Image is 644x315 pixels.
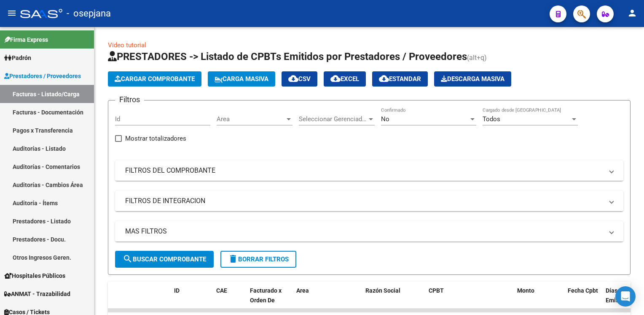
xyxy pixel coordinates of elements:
span: Mostrar totalizadores [125,133,186,144]
span: Facturado x Orden De [250,287,282,304]
span: Firma Express [4,35,48,44]
span: Razón Social [365,287,400,294]
span: PRESTADORES -> Listado de CPBTs Emitidos por Prestadores / Proveedores [108,51,467,62]
span: EXCEL [330,75,359,83]
span: CSV [288,75,311,83]
mat-icon: cloud_download [330,73,341,84]
mat-icon: search [123,254,133,264]
mat-icon: menu [7,8,17,18]
span: No [381,115,389,123]
span: CAE [216,287,227,294]
span: Padrón [4,53,31,62]
span: Prestadores / Proveedores [4,71,81,81]
mat-expansion-panel-header: FILTROS DEL COMPROBANTE [115,160,623,181]
span: Buscar Comprobante [123,255,206,263]
button: Cargar Comprobante [108,71,201,87]
mat-panel-title: MAS FILTROS [125,227,603,236]
span: Descarga Masiva [441,75,504,83]
mat-icon: cloud_download [379,73,389,84]
span: (alt+q) [467,54,487,62]
mat-icon: cloud_download [288,73,298,84]
span: Hospitales Públicos [4,271,65,280]
span: Cargar Comprobante [115,75,195,83]
span: - osepjana [67,4,111,23]
span: Carga Masiva [215,75,268,83]
mat-panel-title: FILTROS DE INTEGRACION [125,196,603,206]
mat-icon: delete [228,254,238,264]
button: Borrar Filtros [220,251,296,268]
span: Estandar [379,75,421,83]
span: Todos [483,115,500,123]
button: Estandar [372,71,428,87]
div: Open Intercom Messenger [615,286,636,307]
span: CPBT [429,287,444,294]
button: Carga Masiva [208,71,275,87]
span: Borrar Filtros [228,255,289,263]
span: Seleccionar Gerenciador [299,115,367,123]
app-download-masive: Descarga masiva de comprobantes (adjuntos) [434,71,511,87]
h3: Filtros [115,94,144,106]
span: Días desde Emisión [606,287,635,304]
span: Area [217,115,285,123]
span: ID [174,287,180,294]
span: Fecha Cpbt [568,287,598,294]
a: Video tutorial [108,41,146,49]
span: Area [296,287,309,294]
button: Descarga Masiva [434,71,511,87]
span: Monto [517,287,534,294]
button: CSV [282,71,317,87]
mat-expansion-panel-header: MAS FILTROS [115,221,623,242]
button: Buscar Comprobante [115,251,214,268]
mat-icon: person [627,8,637,18]
span: ANMAT - Trazabilidad [4,289,70,299]
mat-panel-title: FILTROS DEL COMPROBANTE [125,166,603,175]
mat-expansion-panel-header: FILTROS DE INTEGRACION [115,191,623,211]
button: EXCEL [324,71,366,87]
